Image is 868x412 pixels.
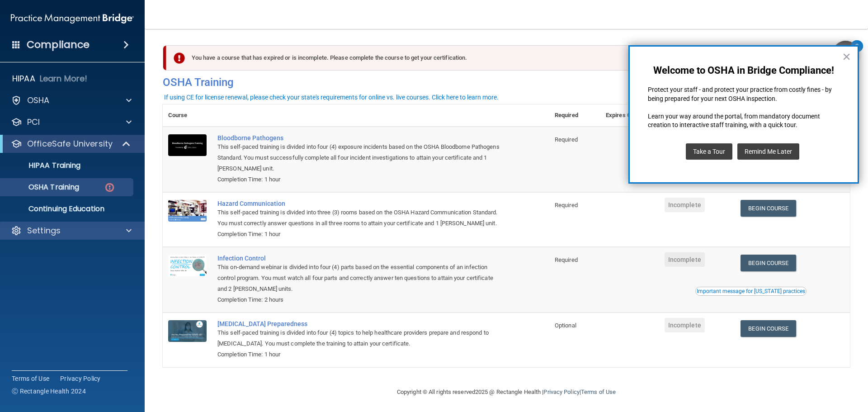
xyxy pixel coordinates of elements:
button: Close [842,49,851,64]
p: HIPAA Training [6,161,80,170]
div: Completion Time: 2 hours [217,294,504,305]
p: OSHA [27,95,50,106]
div: Completion Time: 1 hour [217,349,504,360]
p: Learn your way around the portal, from mandatory document creation to interactive staff training,... [648,112,840,130]
span: Required [555,136,578,143]
button: Take a Tour [686,143,732,160]
h3: Welcome to OSHA in Bridge Compliance! [648,65,840,76]
div: Hazard Communication [217,200,504,207]
span: Optional [555,322,576,329]
div: Important message for [US_STATE] practices [697,289,805,294]
iframe: Drift Widget Chat Controller [712,348,857,384]
a: Begin Course [741,200,796,217]
div: Bloodborne Pathogens [217,134,504,142]
div: This self-paced training is divided into four (4) topics to help healthcare providers prepare and... [217,327,504,349]
img: exclamation-circle-solid-danger.72ef9ffc.png [174,52,185,64]
th: Required [549,104,600,127]
button: Open Resource Center, 2 new notifications [832,41,859,67]
div: Copyright © All rights reserved 2025 @ Rectangle Health | | [341,378,671,407]
span: Ⓒ Rectangle Health 2024 [12,387,86,396]
h4: Compliance [27,38,90,51]
div: Completion Time: 1 hour [217,229,504,240]
a: Begin Course [741,255,796,271]
span: Required [555,202,578,208]
div: This on-demand webinar is divided into four (4) parts based on the essential components of an inf... [217,262,504,294]
p: Settings [27,225,61,236]
div: If using CE for license renewal, please check your state's requirements for online vs. live cours... [164,94,499,100]
span: Incomplete [665,198,705,212]
span: Incomplete [665,252,705,267]
a: Privacy Policy [543,388,579,395]
div: This self-paced training is divided into three (3) rooms based on the OSHA Hazard Communication S... [217,207,504,229]
div: You have a course that has expired or is incomplete. Please complete the course to get your certi... [166,45,840,71]
div: Completion Time: 1 hour [217,174,504,185]
button: Read this if you are a dental practitioner in the state of CA [695,287,807,296]
img: danger-circle.6113f641.png [104,182,115,193]
a: Terms of Use [581,388,616,395]
p: PCI [27,117,40,128]
div: Infection Control [217,255,504,262]
button: Remind Me Later [737,143,799,160]
span: Required [555,256,578,263]
div: This self-paced training is divided into four (4) exposure incidents based on the OSHA Bloodborne... [217,142,504,174]
p: Learn More! [40,73,88,84]
span: Incomplete [665,318,705,332]
p: Protect your staff - and protect your practice from costly fines - by being prepared for your nex... [648,85,840,103]
p: OfficeSafe University [27,138,113,149]
th: Expires On [600,104,659,127]
p: OSHA Training [6,183,79,192]
p: Continuing Education [6,204,129,213]
h4: OSHA Training [163,76,850,89]
img: PMB logo [11,9,134,28]
a: Privacy Policy [60,374,101,383]
a: Begin Course [741,320,796,337]
p: HIPAA [12,73,35,84]
div: [MEDICAL_DATA] Preparedness [217,320,504,327]
a: Terms of Use [12,374,49,383]
th: Course [163,104,212,127]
